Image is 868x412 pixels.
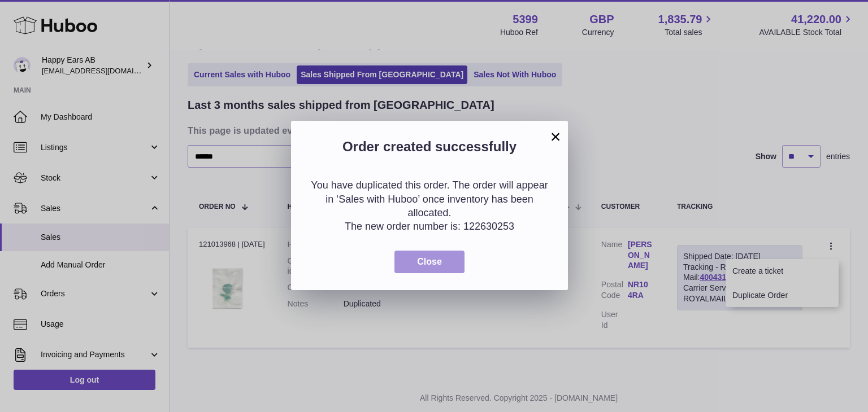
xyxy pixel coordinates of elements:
[549,130,562,143] button: ×
[308,138,551,161] h2: Order created successfully
[308,220,551,233] p: The new order number is: 122630253
[417,257,442,266] span: Close
[394,251,465,274] button: Close
[308,178,551,220] p: You have duplicated this order. The order will appear in ‘Sales with Huboo’ once inventory has be...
